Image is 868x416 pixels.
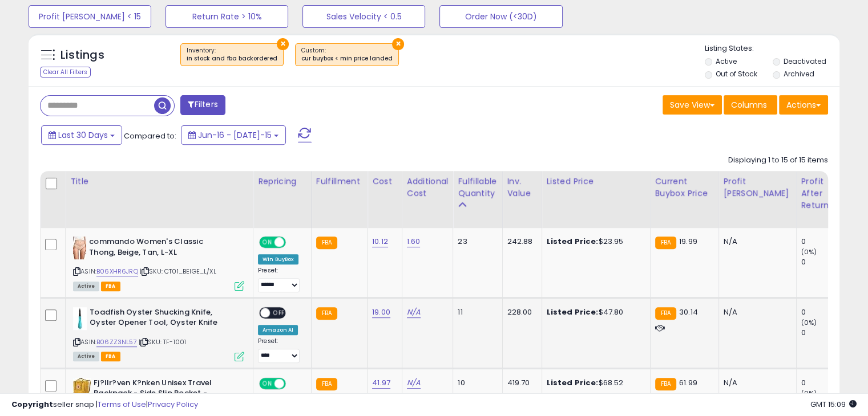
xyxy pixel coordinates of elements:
[284,238,302,247] span: OFF
[547,236,641,247] div: $23.95
[29,5,151,28] button: Profit [PERSON_NAME] < 15
[60,47,104,63] h5: Listings
[316,378,337,390] small: FBA
[316,176,362,187] div: Fulfillment
[258,176,306,187] div: Repricing
[277,38,289,50] button: ×
[124,130,176,141] span: Compared to:
[458,176,497,199] div: Fulfillable Quantity
[439,5,562,28] button: Order Now (<30D)
[728,155,828,166] div: Displaying 1 to 15 of 15 items
[801,176,843,211] div: Profit After Returns
[198,129,272,141] span: Jun-16 - [DATE]-15
[547,377,599,388] b: Listed Price:
[90,307,228,331] b: Toadfish Oyster Shucking Knife, Oyster Opener Tool, Oyster Knife
[101,352,120,361] span: FBA
[458,378,493,388] div: 10
[679,377,697,388] span: 61.99
[810,399,857,410] span: 2025-08-15 15:09 GMT
[372,236,388,247] a: 10.12
[301,55,393,63] div: cur buybox < min price landed
[316,307,337,320] small: FBA
[724,378,788,388] div: N/A
[547,236,599,247] b: Listed Price:
[407,307,421,318] a: N/A
[801,257,847,267] div: 0
[372,176,397,187] div: Cost
[187,55,277,63] div: in stock and fba backordered
[655,176,714,199] div: Current Buybox Price
[70,176,248,187] div: Title
[73,236,86,259] img: 31-yFDd-P4L._SL40_.jpg
[724,236,788,247] div: N/A
[41,125,122,145] button: Last 30 Days
[11,399,53,410] strong: Copyright
[140,267,216,276] span: | SKU: CT01_BEIGE_L/XL
[407,236,421,247] a: 1.60
[258,337,302,363] div: Preset:
[270,308,288,317] span: OFF
[801,318,817,327] small: (0%)
[507,307,533,317] div: 228.00
[187,46,277,63] span: Inventory :
[679,307,698,317] span: 30.14
[73,307,244,360] div: ASIN:
[73,236,244,289] div: ASIN:
[98,399,146,410] a: Terms of Use
[73,378,91,401] img: 51hcwD5vR+L._SL40_.jpg
[783,69,814,79] label: Archived
[507,378,533,388] div: 419.70
[96,267,138,276] a: B06XHR6JRQ
[663,95,722,115] button: Save View
[679,236,697,247] span: 19.99
[801,328,847,338] div: 0
[407,377,421,389] a: N/A
[181,125,286,145] button: Jun-16 - [DATE]-15
[801,307,847,317] div: 0
[372,377,390,389] a: 41.97
[11,399,198,410] div: seller snap | |
[302,5,425,28] button: Sales Velocity < 0.5
[705,43,839,54] p: Listing States:
[73,307,87,330] img: 316lGNBfm-L._SL40_.jpg
[655,307,676,320] small: FBA
[148,399,198,410] a: Privacy Policy
[165,5,288,28] button: Return Rate > 10%
[507,176,537,199] div: Inv. value
[301,46,393,63] span: Custom:
[731,99,767,111] span: Columns
[458,236,493,247] div: 23
[655,236,676,249] small: FBA
[547,307,599,317] b: Listed Price:
[801,247,817,256] small: (0%)
[180,95,225,115] button: Filters
[779,95,828,115] button: Actions
[547,378,641,388] div: $68.52
[716,69,757,79] label: Out of Stock
[655,378,676,390] small: FBA
[507,236,533,247] div: 242.88
[392,38,404,50] button: ×
[316,236,337,249] small: FBA
[260,238,274,247] span: ON
[372,307,390,318] a: 19.00
[139,337,186,346] span: | SKU: TF-1001
[458,307,493,317] div: 11
[716,56,737,66] label: Active
[258,254,298,264] div: Win BuyBox
[89,236,228,260] b: commando Women's Classic Thong, Beige, Tan, L-XL
[724,95,777,115] button: Columns
[101,282,120,291] span: FBA
[783,56,826,66] label: Deactivated
[258,267,302,292] div: Preset:
[260,378,274,388] span: ON
[407,176,449,199] div: Additional Cost
[801,378,847,388] div: 0
[73,352,99,361] span: All listings currently available for purchase on Amazon
[724,307,788,317] div: N/A
[58,129,108,141] span: Last 30 Days
[547,307,641,317] div: $47.80
[801,236,847,247] div: 0
[73,282,99,291] span: All listings currently available for purchase on Amazon
[547,176,645,187] div: Listed Price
